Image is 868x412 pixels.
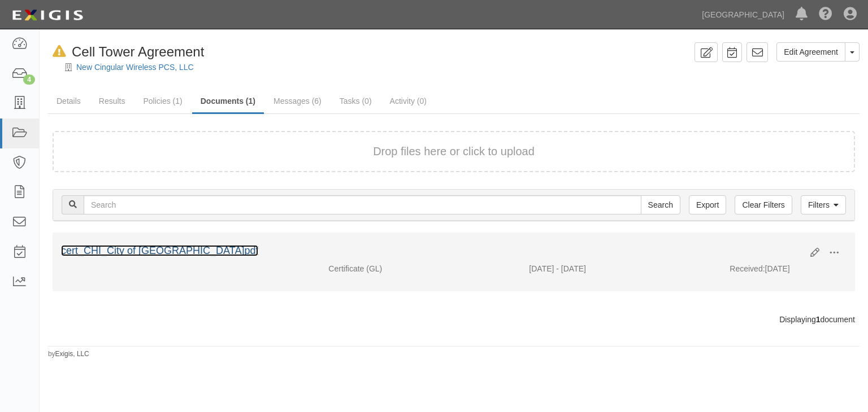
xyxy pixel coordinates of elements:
i: Help Center - Complianz [819,8,832,21]
a: Messages (6) [265,90,330,112]
a: Documents (1) [192,90,264,114]
p: Received: [730,263,765,274]
small: by [48,349,89,359]
a: Export [689,195,726,214]
div: Effective 06/01/2024 - Expiration 06/01/2025 [520,263,721,274]
a: Filters [801,195,846,214]
div: Cell Tower Agreement [48,42,204,62]
div: General Liability [320,263,520,274]
div: cert_CHI_City of Chino Hills_9070889_13.pdf [61,244,802,258]
div: Displaying document [44,314,863,325]
b: 1 [816,315,821,324]
a: Activity (0) [381,90,435,112]
i: In Default since 06/22/2025 [53,46,66,58]
a: Details [48,90,89,112]
a: cert_CHI_City of [GEOGRAPHIC_DATA]pdf [61,245,258,256]
a: Exigis, LLC [55,350,89,358]
div: 4 [23,74,35,85]
a: Tasks (0) [331,90,380,112]
a: [GEOGRAPHIC_DATA] [696,3,790,26]
a: Policies (1) [134,90,190,112]
input: Search [641,195,680,214]
a: Clear Filters [735,195,792,214]
div: [DATE] [721,263,855,280]
a: New Cingular Wireless PCS, LLC [76,63,194,72]
button: Drop files here or click to upload [373,143,535,160]
span: Cell Tower Agreement [72,44,204,59]
a: Results [90,90,134,112]
img: logo-5460c22ac91f19d4615b14bd174203de0afe785f0fc80cf4dbbc73dc1793850b.png [8,5,86,25]
input: Search [84,195,641,214]
a: Edit Agreement [776,42,845,62]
